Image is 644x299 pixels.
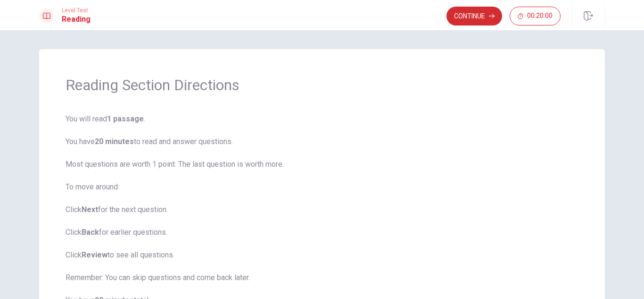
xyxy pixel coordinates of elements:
[510,7,561,26] button: 00:20:00
[82,228,99,237] b: Back
[95,137,134,146] b: 20 minutes
[107,114,144,123] b: 1 passage
[82,250,107,259] b: Review
[527,12,553,20] span: 00:20:00
[66,76,578,94] h1: Reading Section Directions
[62,7,91,14] span: Level Test
[446,7,502,26] button: Continue
[82,205,98,214] b: Next
[62,14,91,25] h1: Reading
